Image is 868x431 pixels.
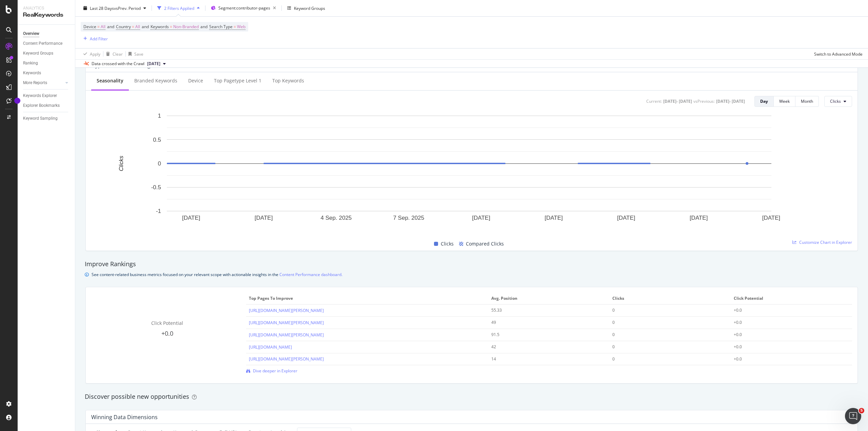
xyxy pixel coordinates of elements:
[83,24,96,30] span: Device
[811,48,863,59] button: Switch to Advanced Mode
[23,50,70,57] a: Keyword Groups
[760,98,768,104] div: Day
[690,215,708,221] text: [DATE]
[734,356,838,362] div: +0.0
[91,414,158,420] div: Winning Data Dimensions
[255,215,273,221] text: [DATE]
[646,98,662,104] div: Current:
[188,77,203,84] div: Device
[23,40,62,47] div: Content Performance
[612,295,726,301] span: Clicks
[663,98,692,104] div: [DATE] - [DATE]
[617,215,635,221] text: [DATE]
[23,102,60,109] div: Explorer Bookmarks
[153,136,161,143] text: 0.5
[81,3,149,14] button: Last 28 DaysvsPrev. Period
[147,61,160,67] span: 2025 Sep. 15th
[491,356,595,362] div: 14
[845,408,861,424] iframe: Intercom live chat
[142,24,149,30] span: and
[182,215,200,221] text: [DATE]
[294,5,325,11] div: Keyword Groups
[612,344,716,350] div: 0
[321,215,352,221] text: 4 Sep. 2025
[97,24,100,30] span: =
[801,98,813,104] div: Month
[208,3,279,14] button: Segment:contributor-pages
[14,98,20,104] div: Tooltip anchor
[612,332,716,338] div: 0
[859,408,864,413] span: 5
[158,160,161,167] text: 0
[693,98,715,104] div: vs Previous :
[441,240,454,248] span: Clicks
[23,92,70,99] a: Keywords Explorer
[118,156,124,171] text: Clicks
[799,239,852,245] span: Customize Chart in Explorer
[85,392,859,401] div: Discover possible new opportunities
[151,24,169,30] span: Keywords
[23,11,70,19] div: RealKeywords
[113,51,123,57] div: Clear
[173,22,199,32] span: Non-Branded
[151,320,183,326] span: Click Potential
[734,344,838,350] div: +0.0
[23,115,58,122] div: Keyword Sampling
[103,48,123,59] button: Clear
[472,215,490,221] text: [DATE]
[91,112,847,232] svg: A chart.
[249,308,324,313] a: [URL][DOMAIN_NAME][PERSON_NAME]
[762,215,781,221] text: [DATE]
[158,113,161,119] text: 1
[116,24,131,30] span: Country
[90,51,100,57] div: Apply
[164,5,194,11] div: 2 Filters Applied
[23,115,70,122] a: Keyword Sampling
[716,98,745,104] div: [DATE] - [DATE]
[135,22,140,32] span: All
[170,24,172,30] span: =
[249,344,292,350] a: [URL][DOMAIN_NAME]
[612,307,716,313] div: 0
[144,60,169,68] button: [DATE]
[279,271,342,278] a: Content Performance dashboard.
[824,96,852,107] button: Clicks
[246,368,297,374] a: Dive deeper in Explorer
[23,40,70,47] a: Content Performance
[134,51,143,57] div: Save
[23,70,41,77] div: Keywords
[23,60,70,67] a: Ranking
[491,295,605,301] span: Avg. Position
[85,271,859,278] div: info banner
[218,5,270,11] span: Segment: contributor-pages
[253,368,297,374] span: Dive deeper in Explorer
[830,98,841,104] span: Clicks
[249,356,324,362] a: [URL][DOMAIN_NAME][PERSON_NAME]
[81,48,100,59] button: Apply
[734,307,838,313] div: +0.0
[249,295,484,301] span: Top pages to improve
[90,36,108,41] div: Add Filter
[23,92,57,99] div: Keywords Explorer
[234,24,236,30] span: =
[774,96,795,107] button: Week
[107,24,114,30] span: and
[734,295,848,301] span: Click Potential
[466,240,504,248] span: Compared Clicks
[151,184,161,191] text: -0.5
[85,260,859,269] div: Improve Rankings
[155,3,202,14] button: 2 Filters Applied
[792,239,852,245] a: Customize Chart in Explorer
[491,307,595,313] div: 55.33
[814,51,863,57] div: Switch to Advanced Mode
[491,319,595,326] div: 49
[97,77,123,84] div: Seasonality
[92,61,144,67] div: Data crossed with the Crawl
[249,332,324,338] a: [URL][DOMAIN_NAME][PERSON_NAME]
[23,102,70,109] a: Explorer Bookmarks
[101,22,105,32] span: All
[393,215,424,221] text: 7 Sep. 2025
[612,319,716,326] div: 0
[23,60,38,67] div: Ranking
